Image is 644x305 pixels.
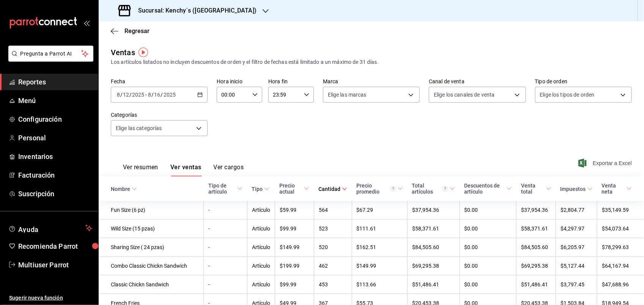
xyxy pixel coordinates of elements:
[521,183,551,195] span: Venta total
[356,183,403,195] span: Precio promedio
[318,186,340,192] div: Cantidad
[516,275,556,294] td: $51,486.41
[356,183,396,195] div: Precio promedio
[602,183,632,195] span: Venta neta
[275,257,314,275] td: $199.99
[83,20,90,26] button: open_drawer_menu
[352,257,407,275] td: $149.99
[429,79,526,84] label: Canal de venta
[252,186,269,192] span: Tipo
[111,113,208,118] label: Categorías
[252,186,263,192] div: Tipo
[204,275,247,294] td: -
[204,238,247,257] td: -
[18,151,92,162] span: Inventarios
[18,241,92,251] span: Recomienda Parrot
[323,79,420,84] label: Marca
[516,257,556,275] td: $69,295.38
[279,183,302,195] div: Precio actual
[352,219,407,238] td: $111.61
[314,275,352,294] td: 453
[460,275,516,294] td: $0.00
[20,50,82,58] span: Pregunta a Parrot AI
[99,201,204,219] td: Fun Size (6 pz)
[556,275,597,294] td: $3,797.45
[521,183,545,195] div: Venta total
[129,92,132,98] span: /
[314,201,352,219] td: 564
[275,275,314,294] td: $99.99
[116,124,162,132] span: Elige las categorías
[328,91,367,98] span: Elige las marcas
[163,92,176,98] input: ----
[314,219,352,238] td: 523
[464,183,505,195] div: Descuentos de artículo
[561,186,586,192] div: Impuestos
[247,201,275,219] td: Artículo
[412,183,449,195] div: Total artículos
[597,219,644,238] td: $54,073.64
[516,238,556,257] td: $84,505.60
[139,48,148,57] img: Tooltip marker
[408,275,460,294] td: $51,486.41
[275,201,314,219] td: $59.99
[597,201,644,219] td: $35,149.59
[18,170,92,180] span: Facturación
[111,186,130,192] div: Nombre
[217,79,262,84] label: Hora inicio
[279,183,309,195] span: Precio actual
[18,224,82,233] span: Ayuda
[442,186,448,192] svg: El total artículos considera cambios de precios en los artículos así como costos adicionales por ...
[597,257,644,275] td: $64,167.94
[561,186,593,192] span: Impuestos
[120,92,123,98] span: /
[314,238,352,257] td: 520
[132,6,257,15] h3: Sucursal: Kenchy´s ([GEOGRAPHIC_DATA])
[123,164,244,176] div: navigation tabs
[460,257,516,275] td: $0.00
[580,159,632,168] button: Exportar a Excel
[556,219,597,238] td: $4,297.97
[111,186,137,192] span: Nombre
[408,257,460,275] td: $69,295.38
[204,257,247,275] td: -
[275,238,314,257] td: $149.99
[352,238,407,257] td: $162.51
[148,92,151,98] input: --
[99,275,204,294] td: Classic Chickn Sandwich
[408,238,460,257] td: $84,505.60
[318,186,347,192] span: Cantidad
[18,114,92,124] span: Configuración
[408,219,460,238] td: $58,371.61
[556,238,597,257] td: $6,205.97
[132,92,145,98] input: ----
[247,238,275,257] td: Artículo
[412,183,455,195] span: Total artículos
[247,219,275,238] td: Artículo
[390,186,396,192] svg: Precio promedio = Total artículos / cantidad
[5,55,93,63] a: Pregunta a Parrot AI
[535,79,632,84] label: Tipo de orden
[516,201,556,219] td: $37,954.36
[268,79,314,84] label: Hora fin
[275,219,314,238] td: $99.99
[18,189,92,199] span: Suscripción
[111,47,135,58] div: Ventas
[18,95,92,106] span: Menú
[408,201,460,219] td: $37,954.36
[516,219,556,238] td: $58,371.61
[204,219,247,238] td: -
[9,294,92,302] span: Sugerir nueva función
[434,91,494,98] span: Elige los canales de venta
[111,79,208,84] label: Fecha
[247,275,275,294] td: Artículo
[161,92,163,98] span: /
[540,91,595,98] span: Elige los tipos de orden
[204,201,247,219] td: -
[460,238,516,257] td: $0.00
[117,92,120,98] input: --
[556,201,597,219] td: $2,804.77
[99,238,204,257] td: Sharing Size ( 24 pzas)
